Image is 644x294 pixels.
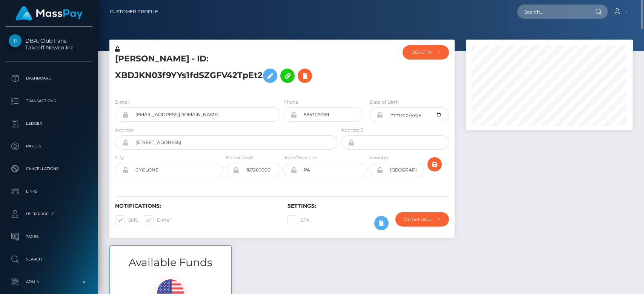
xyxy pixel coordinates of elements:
[287,215,310,225] label: 2FA
[6,37,92,51] span: DBA: Club Fans Takeoff Newco Inc
[283,99,298,106] label: Phone
[411,49,431,55] div: DEACTIVE
[115,203,276,209] h6: Notifications:
[9,186,89,197] p: Links
[9,34,22,47] img: Takeoff Newco Inc
[9,163,89,175] p: Cancellations
[6,227,92,246] a: Taxes
[287,203,449,209] h6: Settings:
[283,154,317,161] label: State/Province
[370,154,389,161] label: Country
[115,53,334,87] h5: [PERSON_NAME] - ID: XBDJKN03f9YYs1fdSZGFV42TpEt2
[9,231,89,242] p: Taxes
[9,95,89,107] p: Transactions
[115,215,138,225] label: SMS
[6,273,92,291] a: Admin
[110,4,158,20] a: Customer Profile
[6,69,92,88] a: Dashboard
[115,127,134,133] label: Address
[6,92,92,110] a: Transactions
[341,127,363,133] label: Address 2
[6,182,92,201] a: Links
[9,141,89,152] p: Payees
[226,154,254,161] label: Postal Code
[6,159,92,178] a: Cancellations
[9,276,89,288] p: Admin
[370,99,399,106] label: Date of Birth
[110,255,231,270] h3: Available Funds
[9,73,89,84] p: Dashboard
[9,118,89,129] p: Ledger
[395,212,449,227] button: Do not require
[404,216,431,222] div: Do not require
[9,254,89,265] p: Search
[9,208,89,220] p: User Profile
[403,45,449,60] button: DEACTIVE
[6,114,92,133] a: Ledger
[6,137,92,156] a: Payees
[115,99,130,106] label: E-mail
[6,250,92,269] a: Search
[6,205,92,224] a: User Profile
[115,154,124,161] label: City
[517,5,588,19] input: Search...
[144,215,172,225] label: E-mail
[15,6,83,21] img: MassPay Logo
